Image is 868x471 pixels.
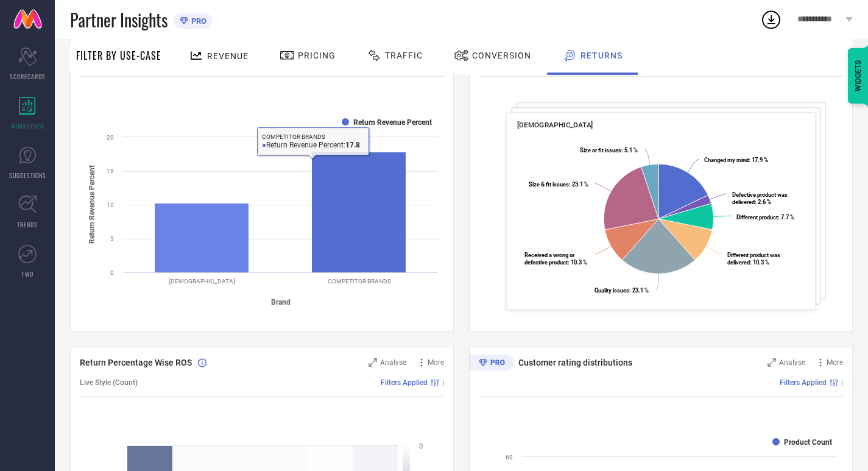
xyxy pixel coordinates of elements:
[580,147,621,154] tspan: Size or fit issues
[107,134,114,141] text: 20
[827,358,843,367] span: More
[419,442,423,450] text: 0
[524,252,587,266] text: : 10.3 %
[107,168,114,174] text: 15
[518,358,632,367] span: Customer rating distributions
[595,287,629,294] tspan: Quality issues
[767,358,776,367] svg: Zoom
[442,378,444,387] span: |
[110,235,114,242] text: 5
[784,438,832,447] text: Product Count
[580,147,638,154] text: : 5.1 %
[580,51,623,60] span: Returns
[76,48,161,63] span: Filter By Use-Case
[10,72,46,81] span: SCORECARDS
[328,278,391,285] text: COMPETITOR BRANDS
[353,118,432,127] text: Return Revenue Percent
[472,51,531,60] span: Conversion
[779,358,805,367] span: Analyse
[524,252,575,266] tspan: Received a wrong or defective product
[188,16,206,26] span: PRO
[17,220,38,229] span: TRENDS
[780,378,827,387] span: Filters Applied
[70,7,168,32] span: Partner Insights
[369,358,377,367] svg: Zoom
[732,191,788,205] text: : 2.6 %
[595,287,649,294] text: : 23.1 %
[381,378,428,387] span: Filters Applied
[107,202,114,208] text: 10
[736,214,794,221] text: : 7.7 %
[80,358,192,367] span: Return Percentage Wise ROS
[732,191,788,205] tspan: Defective product was delivered
[736,214,778,221] tspan: Different product
[517,121,593,129] span: [DEMOGRAPHIC_DATA]
[271,298,291,306] tspan: Brand
[385,51,423,60] span: Traffic
[9,171,46,180] span: SUGGESTIONS
[727,252,780,266] tspan: Different product was delivered
[298,51,336,60] span: Pricing
[80,378,138,387] span: Live Style (Count)
[207,51,249,61] span: Revenue
[169,278,235,285] text: [DEMOGRAPHIC_DATA]
[110,269,114,276] text: 0
[11,121,44,130] span: WORKSPACE
[704,157,749,163] tspan: Changed my mind
[22,269,34,278] span: FWD
[428,358,444,367] span: More
[506,454,513,461] text: 60
[841,378,843,387] span: |
[760,9,782,30] div: Open download list
[88,165,96,244] tspan: Return Revenue Percent
[704,157,768,163] text: : 17.9 %
[529,181,588,188] text: : 23.1 %
[529,181,569,188] tspan: Size & fit issues
[469,355,514,373] div: Premium
[380,358,406,367] span: Analyse
[727,252,780,266] text: : 10.3 %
